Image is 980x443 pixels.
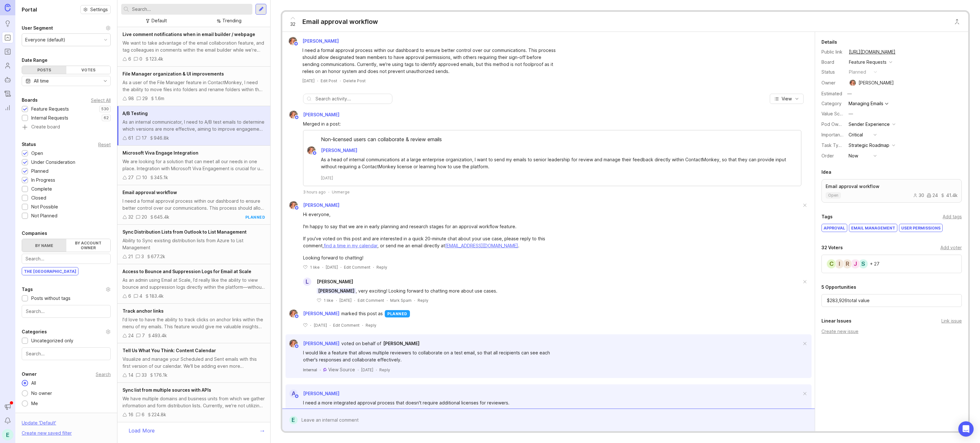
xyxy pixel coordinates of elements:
[821,179,962,203] a: Email approval workflowopen302441.4k
[286,309,341,318] a: Bronwen W[PERSON_NAME]
[142,134,147,142] div: 17
[821,317,851,325] div: Linear Issues
[152,411,166,418] div: 224.8k
[821,213,833,221] div: Tags
[330,323,330,328] div: ·
[128,214,133,221] div: 32
[821,111,846,116] label: Value Scale
[303,367,317,373] div: Internal
[418,298,428,303] div: Reply
[826,259,836,269] div: C
[117,27,270,67] a: Live comment notifications when in email builder / webpageWe want to take advantage of the email ...
[287,111,300,119] img: Bronwen W
[385,310,410,317] div: planned
[387,298,388,303] div: ·
[899,224,942,232] div: user permissions
[848,80,857,86] img: Bronwen W
[2,60,13,71] a: Users
[22,239,66,252] label: By name
[379,367,390,373] div: Reply
[339,298,352,303] time: [DATE]
[821,328,962,335] div: Create new issue
[122,348,216,353] span: Tell Us What You Think: Content Calendar
[941,317,962,324] div: Link issue
[31,185,52,192] div: Complete
[303,120,801,127] div: Merged in a post:
[128,55,131,62] div: 6
[142,332,145,339] div: 7
[821,38,837,46] div: Details
[141,253,144,260] div: 3
[122,190,177,195] span: Email approval workflow
[294,41,299,46] img: member badge
[303,211,558,218] div: Hi everyone,
[66,239,111,252] label: By account owner
[128,411,133,418] div: 16
[317,288,356,294] span: [PERSON_NAME]
[287,201,300,209] img: Bronwen W
[286,339,339,348] a: Bronwen W[PERSON_NAME]
[294,206,299,210] img: member badge
[849,101,883,106] div: Managing Emails
[287,339,300,348] img: Bronwen W
[80,5,111,14] button: Settings
[139,55,142,62] div: 0
[302,47,558,75] div: I need a formal approval process within our dashboard to ensure better control over our communica...
[310,265,320,270] p: 1 like
[122,79,265,93] div: As a user of the File Manager feature in ContactMonkey, I need the ability to move files into fol...
[22,229,47,237] div: Companies
[117,304,270,343] a: Track anchor linksI'd love to have the ability to track clicks on anchor links within the menu of...
[845,90,854,98] div: —
[373,265,374,270] div: ·
[285,37,344,45] a: Bronwen W[PERSON_NAME]
[155,95,164,102] div: 1.6m
[303,235,558,249] div: If you've voted on this post and are interested in a quick 20-minute chat about your use case, pl...
[122,229,247,235] span: Sync Distribution Lists from Outlook to List Management
[940,244,962,251] div: Add voter
[100,78,110,84] svg: toggle icon
[821,91,842,96] div: Estimated
[302,38,339,44] span: [PERSON_NAME]
[2,415,13,426] button: Notifications
[870,262,880,266] div: + 27
[117,67,270,106] a: File Manager organization & UI improvementsAs a user of the File Manager feature in ContactMonkey...
[366,323,376,328] div: Reply
[289,389,298,398] div: A
[98,143,111,146] div: Reset
[303,349,558,363] div: I would like a feature that allows multiple reviewers to collaborate on a test email, so that all...
[317,279,353,284] span: [PERSON_NAME]
[858,79,894,86] div: [PERSON_NAME]
[22,328,47,336] div: Categories
[821,69,844,76] div: Status
[22,24,53,32] div: User Segment
[96,373,111,376] div: Search
[821,283,856,291] div: 5 Opportunities
[122,111,148,116] span: A/B Testing
[821,121,854,127] label: Pod Ownership
[303,146,362,155] a: Bronwen W[PERSON_NAME]
[376,367,377,373] div: ·
[28,400,41,407] div: Me
[91,98,111,102] div: Select All
[822,224,847,232] div: approval
[28,380,39,387] div: All
[323,368,327,372] img: gong
[26,255,107,262] input: Search...
[849,152,858,159] div: Now
[31,177,55,184] div: In Progress
[303,202,339,208] span: [PERSON_NAME]
[2,74,13,85] a: Autopilot
[328,367,355,373] a: View Source
[122,387,211,393] span: Sync list from multiple sources with APIs
[340,78,341,84] div: ·
[358,367,359,373] div: ·
[341,310,383,317] span: marked this post as
[154,214,169,221] div: 645.4k
[149,293,164,300] div: 183.4k
[343,78,366,84] div: Delete Post
[294,314,299,319] img: member badge
[122,40,265,54] div: We want to take advantage of the email collaboration feature, and tag colleagues in comments with...
[316,95,389,102] input: Search activity...
[22,286,33,293] div: Tags
[142,174,147,181] div: 10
